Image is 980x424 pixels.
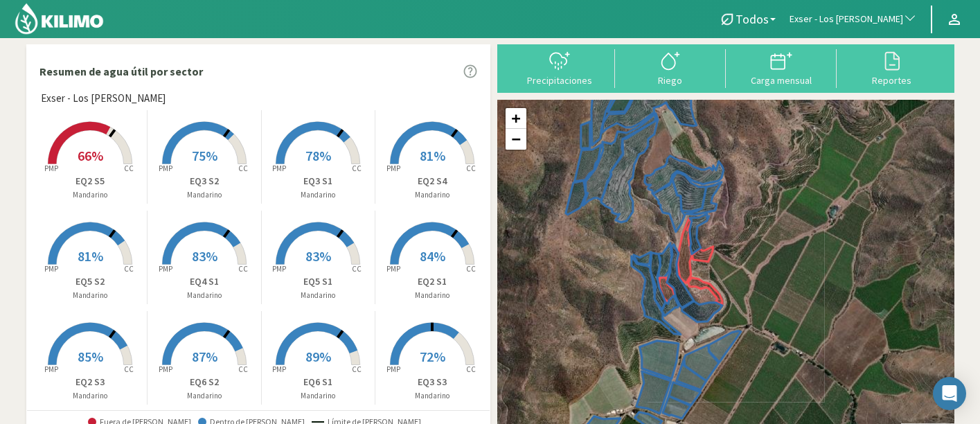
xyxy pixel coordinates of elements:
p: Mandarino [34,390,148,402]
p: EQ2 S4 [375,174,490,188]
p: Mandarino [262,390,375,402]
tspan: PMP [272,364,286,374]
a: Zoom in [506,108,526,129]
p: EQ3 S1 [262,174,375,188]
span: 89% [305,348,331,365]
p: EQ4 S1 [148,274,261,289]
span: 81% [420,147,445,164]
tspan: PMP [44,164,58,173]
tspan: CC [125,364,134,374]
span: 66% [78,147,103,164]
span: 81% [78,247,103,265]
p: Mandarino [262,290,375,301]
span: 83% [305,247,331,265]
p: Mandarino [375,390,490,402]
p: Mandarino [375,189,490,201]
p: Mandarino [375,290,490,301]
tspan: CC [467,264,476,274]
span: 87% [192,348,217,365]
a: Zoom out [506,129,526,150]
button: Precipitaciones [504,49,615,86]
p: EQ6 S2 [148,375,261,389]
p: EQ5 S2 [34,274,148,289]
tspan: CC [238,364,248,374]
p: EQ3 S3 [375,375,490,389]
p: EQ2 S1 [375,274,490,289]
tspan: PMP [159,264,172,274]
span: 75% [192,147,217,164]
tspan: PMP [44,264,58,274]
tspan: PMP [159,364,172,374]
img: Kilimo [14,2,105,35]
tspan: CC [125,164,134,173]
tspan: PMP [272,164,286,173]
tspan: CC [238,264,248,274]
span: 84% [420,247,445,265]
span: 83% [192,247,217,265]
tspan: CC [353,364,362,374]
div: Precipitaciones [508,76,611,85]
tspan: PMP [386,364,400,374]
p: Mandarino [148,290,261,301]
div: Reportes [841,76,943,85]
tspan: PMP [386,164,400,173]
tspan: CC [353,164,362,173]
p: EQ3 S2 [148,174,261,188]
p: EQ6 S1 [262,375,375,389]
p: Mandarino [34,290,148,301]
span: Exser - Los [PERSON_NAME] [790,12,903,26]
span: 72% [420,348,445,365]
button: Reportes [837,49,947,86]
span: Todos [736,12,769,26]
p: EQ2 S5 [34,174,148,188]
tspan: CC [353,264,362,274]
tspan: PMP [272,264,286,274]
tspan: CC [238,164,248,173]
div: Riego [619,76,722,85]
p: Mandarino [262,189,375,201]
span: 78% [305,147,331,164]
tspan: CC [467,164,476,173]
tspan: PMP [386,264,400,274]
button: Riego [615,49,726,86]
tspan: PMP [44,364,58,374]
div: Open Intercom Messenger [933,377,966,410]
button: Exser - Los [PERSON_NAME] [783,4,924,35]
span: 85% [78,348,103,365]
div: Carga mensual [730,76,832,85]
p: Mandarino [34,189,148,201]
p: Resumen de agua útil por sector [39,63,203,80]
tspan: CC [125,264,134,274]
button: Carga mensual [726,49,837,86]
p: EQ5 S1 [262,274,375,289]
p: Mandarino [148,390,261,402]
tspan: CC [467,364,476,374]
span: Exser - Los [PERSON_NAME] [41,91,166,107]
p: Mandarino [148,189,261,201]
tspan: PMP [159,164,172,173]
p: EQ2 S3 [34,375,148,389]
